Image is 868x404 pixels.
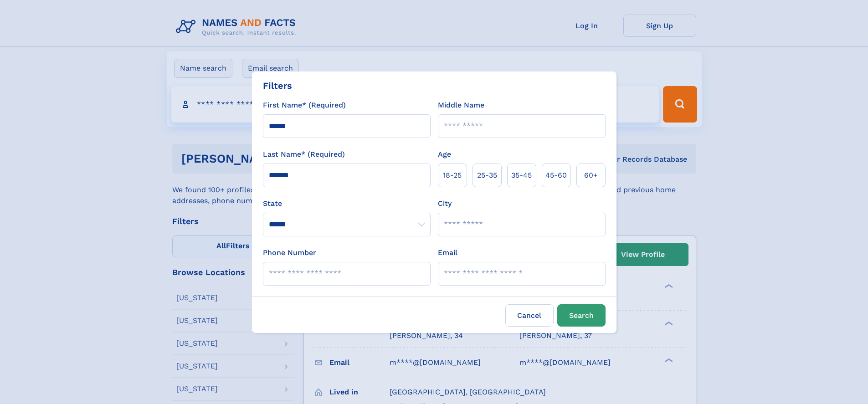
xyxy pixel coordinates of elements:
[263,247,316,258] label: Phone Number
[545,170,567,181] span: 45‑60
[438,198,452,209] label: City
[263,149,345,160] label: Last Name* (Required)
[511,170,532,181] span: 35‑45
[263,100,346,111] label: First Name* (Required)
[438,100,484,111] label: Middle Name
[477,170,497,181] span: 25‑35
[438,149,451,160] label: Age
[263,198,431,209] label: State
[438,247,457,258] label: Email
[263,79,292,92] div: Filters
[443,170,462,181] span: 18‑25
[505,304,554,327] label: Cancel
[584,170,598,181] span: 60+
[557,304,606,327] button: Search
